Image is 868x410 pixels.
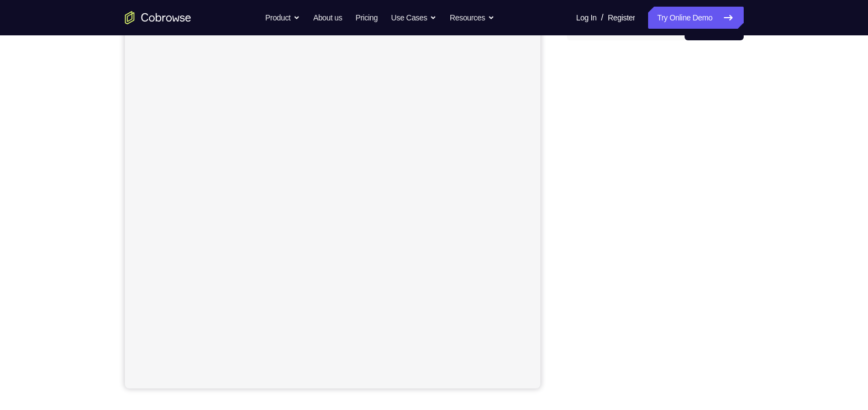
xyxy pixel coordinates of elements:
[355,7,377,29] a: Pricing
[648,7,743,29] a: Try Online Demo
[313,7,342,29] a: About us
[576,7,597,29] a: Log In
[125,11,191,24] a: Go to the home page
[601,11,603,24] span: /
[608,7,635,29] a: Register
[391,7,436,29] button: Use Cases
[125,18,540,388] iframe: Agent
[265,7,300,29] button: Product
[450,7,495,29] button: Resources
